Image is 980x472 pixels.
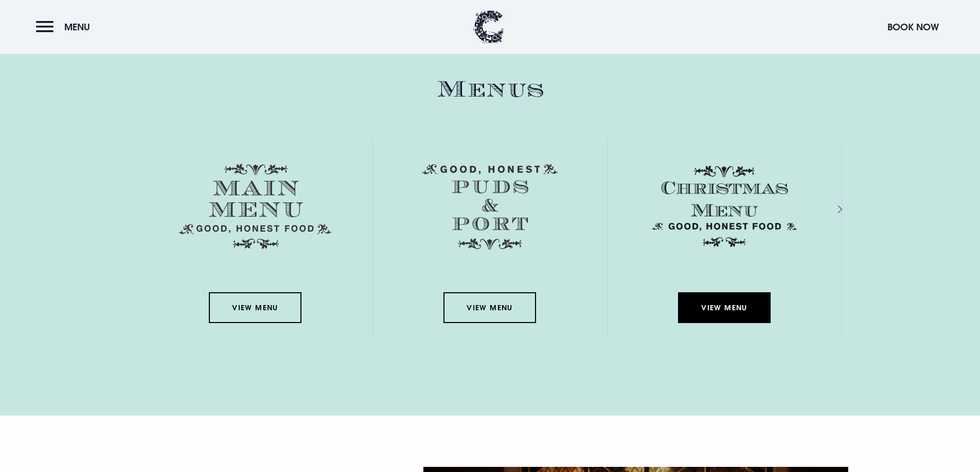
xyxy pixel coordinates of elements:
[64,21,90,33] span: Menu
[422,164,558,250] img: Menu puds and port
[678,292,771,323] a: View Menu
[824,202,834,217] div: Next slide
[882,16,944,38] button: Book Now
[443,292,536,323] a: View Menu
[648,164,800,249] img: Christmas Menu SVG
[36,16,95,38] button: Menu
[209,292,301,323] a: View Menu
[179,164,331,249] img: Menu main menu
[473,10,504,44] img: Clandeboye Lodge
[138,76,842,103] h2: Menus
